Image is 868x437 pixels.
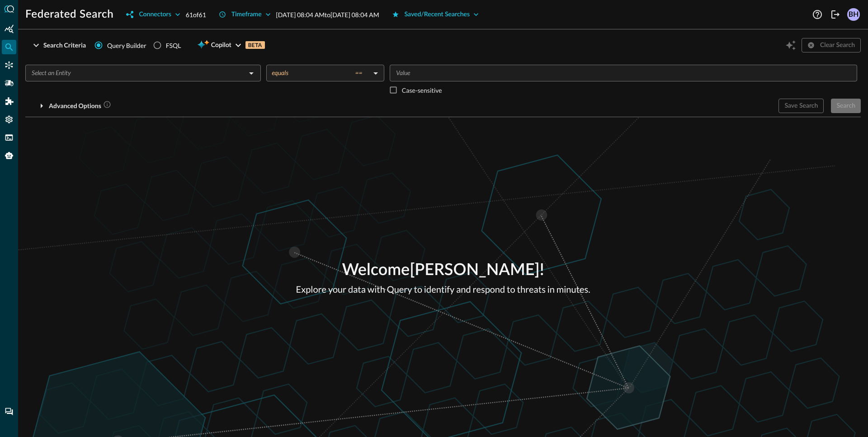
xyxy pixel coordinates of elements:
[392,67,853,79] input: Value
[272,69,288,77] span: equals
[25,38,91,52] button: Search Criteria
[2,112,16,127] div: Settings
[2,404,16,419] div: Chat
[25,7,113,22] h1: Federated Search
[2,148,16,163] div: Query Agent
[107,41,146,50] span: Query Builder
[2,94,17,109] div: Addons
[139,9,171,20] div: Connectors
[2,22,16,36] div: Summary Insights
[25,99,117,113] button: Advanced Options
[828,7,843,22] button: Logout
[186,10,206,19] p: 61 of 61
[847,8,860,21] div: BH
[49,100,111,112] div: Advanced Options
[245,41,265,49] p: BETA
[405,9,470,20] div: Saved/Recent Searches
[43,40,86,51] div: Search Criteria
[276,10,379,19] p: [DATE] 08:04 AM to [DATE] 08:04 AM
[355,69,362,77] span: ==
[2,58,16,72] div: Connectors
[211,40,231,51] span: Copilot
[402,85,442,95] p: Case-sensitive
[810,7,825,22] button: Help
[231,9,262,20] div: Timeframe
[387,7,485,22] button: Saved/Recent Searches
[2,130,16,145] div: FSQL
[245,67,258,80] button: Open
[121,7,185,22] button: Connectors
[296,258,590,283] p: Welcome [PERSON_NAME] !
[166,41,181,50] div: FSQL
[296,283,590,296] p: Explore your data with Query to identify and respond to threats in minutes.
[272,69,370,77] div: equals
[192,38,270,52] button: CopilotBETA
[28,67,243,79] input: Select an Entity
[213,7,276,22] button: Timeframe
[2,76,16,90] div: Pipelines
[2,40,16,54] div: Federated Search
